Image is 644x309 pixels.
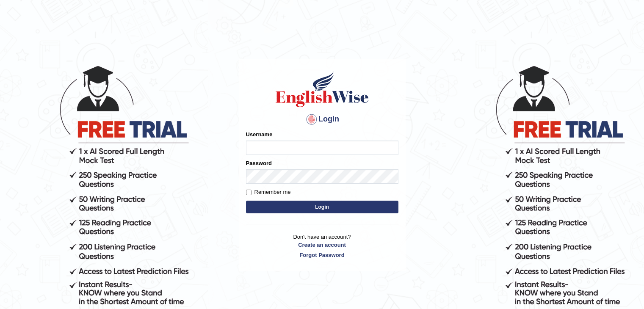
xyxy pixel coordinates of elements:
label: Remember me [246,188,291,196]
label: Password [246,159,272,167]
p: Don't have an account? [246,233,398,259]
a: Create an account [246,241,398,249]
img: Logo of English Wise sign in for intelligent practice with AI [274,70,370,108]
h4: Login [246,113,398,126]
button: Login [246,201,398,213]
label: Username [246,130,273,138]
a: Forgot Password [246,251,398,259]
input: Remember me [246,190,252,195]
